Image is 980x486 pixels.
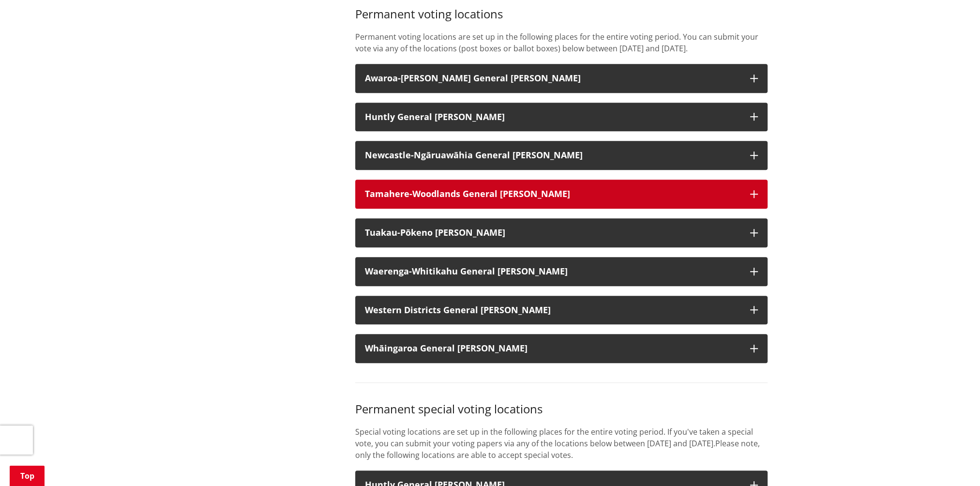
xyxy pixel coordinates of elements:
button: Whāingaroa General [PERSON_NAME] [355,334,768,363]
button: Western Districts General [PERSON_NAME] [355,296,768,325]
h3: Permanent voting locations [355,7,768,21]
strong: Waerenga-Whitikahu General [PERSON_NAME] [365,265,568,277]
strong: Western Districts General [PERSON_NAME] [365,304,551,316]
p: Permanent voting locations are set up in the following places for the entire voting period. You c... [355,31,768,54]
strong: Whāingaroa General [PERSON_NAME] [365,342,528,354]
button: Tamahere-Woodlands General [PERSON_NAME] [355,180,768,209]
a: Top [10,466,45,486]
strong: Tamahere-Woodlands General [PERSON_NAME] [365,188,570,199]
button: Tuakau-Pōkeno [PERSON_NAME] [355,218,768,247]
iframe: Messenger Launcher [935,445,970,480]
h3: Tuakau-Pōkeno [PERSON_NAME] [365,228,740,238]
button: Waerenga-Whitikahu General [PERSON_NAME] [355,257,768,286]
button: Newcastle-Ngāruawāhia General [PERSON_NAME] [355,141,768,170]
span: ou can submit your voting papers via any of the locations below between [DATE] and [DATE]. [379,438,715,449]
h3: Awaroa-[PERSON_NAME] General [PERSON_NAME] [365,74,740,83]
p: Special voting locations are set up in the following places for the entire voting period. If you'... [355,426,768,461]
h3: Huntly General [PERSON_NAME] [365,112,740,122]
h3: Permanent special voting locations [355,402,768,416]
strong: Newcastle-Ngāruawāhia General [PERSON_NAME] [365,149,583,161]
button: Huntly General [PERSON_NAME] [355,103,768,132]
button: Awaroa-[PERSON_NAME] General [PERSON_NAME] [355,64,768,93]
